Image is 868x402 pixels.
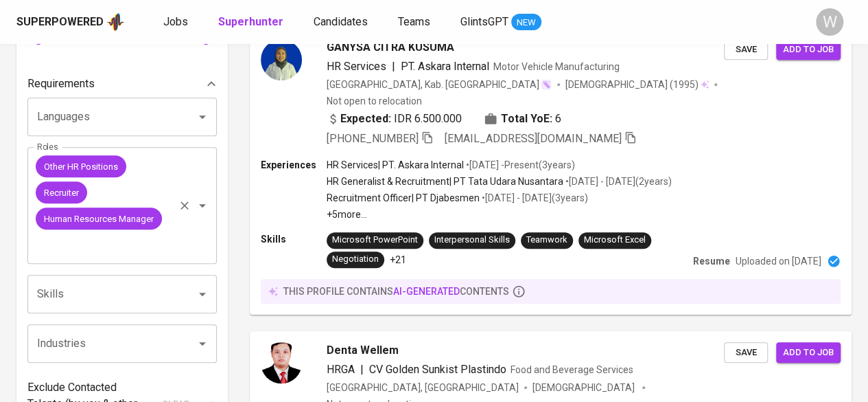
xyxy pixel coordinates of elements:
[327,381,519,394] div: [GEOGRAPHIC_DATA], [GEOGRAPHIC_DATA]
[261,232,327,246] p: Skills
[460,15,508,28] span: GlintsGPT
[565,78,709,91] div: (1995)
[398,14,433,31] a: Teams
[731,345,761,361] span: Save
[327,191,480,205] p: Recruitment Officer | PT Djabesmen
[250,28,852,315] a: GANYSA CITRA KUSUMAHR Services|PT. Askara InternalMotor Vehicle Manufacturing[GEOGRAPHIC_DATA], K...
[16,14,104,30] div: Superpowered
[332,234,418,247] div: Microsoft PowerPoint
[283,284,509,298] p: this profile contains contents
[327,363,355,376] span: HRGA
[16,12,125,32] a: Superpoweredapp logo
[332,253,379,266] div: Negotiation
[493,61,620,72] span: Motor Vehicle Manufacturing
[314,15,368,28] span: Candidates
[327,60,386,73] span: HR Services
[261,39,302,80] img: a766439239f161d2db762662cc7e742a.jpeg
[511,16,541,30] span: NEW
[193,196,212,215] button: Open
[175,196,194,215] button: Clear
[27,76,95,92] p: Requirements
[36,186,87,199] span: Recruiter
[783,42,834,58] span: Add to job
[163,14,191,31] a: Jobs
[501,111,552,127] b: Total YoE:
[776,342,841,364] button: Add to job
[541,79,552,90] img: magic_wand.svg
[163,15,188,28] span: Jobs
[327,78,552,91] div: [GEOGRAPHIC_DATA], Kab. [GEOGRAPHIC_DATA]
[27,70,217,98] div: Requirements
[327,132,419,145] span: [PHONE_NUMBER]
[327,158,464,172] p: HR Services | PT. Askara Internal
[511,364,633,375] span: Food and Beverage Services
[398,15,430,28] span: Teams
[369,363,506,376] span: CV Golden Sunkist Plastindo
[36,155,126,177] div: Other HR Positions
[36,160,126,173] span: Other HR Positions
[327,175,563,188] p: HR Generalist & Recruitment | PT Tata Udara Nusantara
[327,39,454,56] span: GANYSA CITRA KUSUMA
[314,14,371,31] a: Candidates
[693,254,730,268] p: Resume
[193,334,212,353] button: Open
[731,42,761,58] span: Save
[445,132,622,145] span: [EMAIL_ADDRESS][DOMAIN_NAME]
[816,8,843,36] div: W
[193,284,212,304] button: Open
[776,39,841,60] button: Add to job
[327,342,399,359] span: Denta Wellem
[736,254,821,268] p: Uploaded on [DATE]
[36,208,162,230] div: Human Resources Manager
[392,58,395,75] span: |
[783,345,834,361] span: Add to job
[36,212,162,225] span: Human Resources Manager
[327,94,422,108] p: Not open to relocation
[327,208,672,221] p: +5 more ...
[390,253,406,267] p: +21
[565,78,670,91] span: [DEMOGRAPHIC_DATA]
[724,39,768,60] button: Save
[584,234,646,247] div: Microsoft Excel
[36,181,87,203] div: Recruiter
[401,60,489,73] span: PT. Askara Internal
[360,361,364,378] span: |
[434,234,510,247] div: Interpersonal Skills
[193,107,212,126] button: Open
[327,111,462,127] div: IDR 6.500.000
[261,342,302,383] img: f74d7e480c6250d3fa689a3dfffe2a08.jpg
[261,158,327,172] p: Experiences
[555,111,561,127] span: 6
[393,286,460,297] span: AI-generated
[218,14,286,31] a: Superhunter
[106,12,125,32] img: app logo
[532,381,637,394] span: [DEMOGRAPHIC_DATA]
[724,342,768,364] button: Save
[480,191,588,205] p: • [DATE] - [DATE] ( 3 years )
[218,15,283,28] b: Superhunter
[340,111,391,127] b: Expected:
[464,158,575,172] p: • [DATE] - Present ( 3 years )
[563,175,672,188] p: • [DATE] - [DATE] ( 2 years )
[526,234,567,247] div: Teamwork
[460,14,541,31] a: GlintsGPT NEW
